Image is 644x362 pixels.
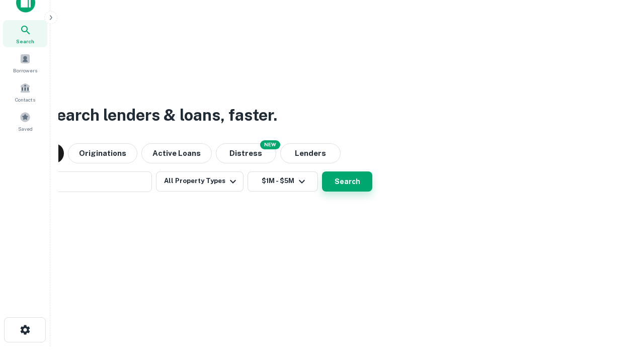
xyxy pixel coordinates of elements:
[216,143,276,163] button: Search distressed loans with lien and other non-mortgage details.
[260,140,280,149] div: NEW
[322,171,372,192] button: Search
[3,49,47,76] a: Borrowers
[3,108,47,135] a: Saved
[156,171,244,192] button: All Property Types
[68,143,137,163] button: Originations
[46,103,277,127] h3: Search lenders & loans, faster.
[594,282,644,330] iframe: Chat Widget
[3,20,47,47] a: Search
[280,143,341,163] button: Lenders
[16,37,34,45] span: Search
[15,96,35,104] span: Contacts
[3,78,47,106] a: Contacts
[13,66,37,74] span: Borrowers
[18,125,33,133] span: Saved
[141,143,212,163] button: Active Loans
[248,171,318,192] button: $1M - $5M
